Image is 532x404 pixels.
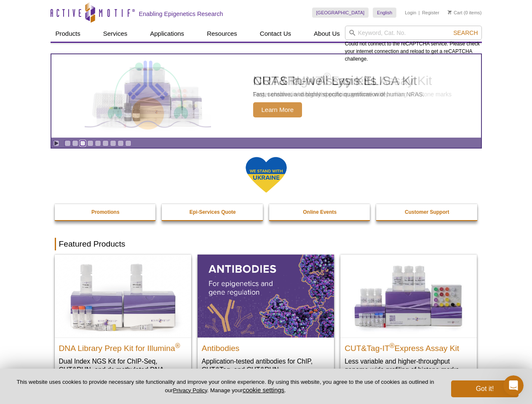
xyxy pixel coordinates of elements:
sup: ® [175,342,180,349]
a: Go to slide 7 [110,140,116,146]
a: Products [51,26,86,42]
a: Services [98,26,133,42]
input: Keyword, Cat. No. [345,26,482,40]
a: Promotions [55,204,157,220]
img: DNA Library Prep Kit for Illumina [55,255,191,337]
a: Login [405,10,416,16]
h2: Antibodies [202,340,330,353]
strong: Customer Support [405,209,449,215]
a: DNA Library Prep Kit for Illumina DNA Library Prep Kit for Illumina® Dual Index NGS Kit for ChIP-... [55,255,191,391]
a: Go to slide 4 [87,140,94,146]
a: [GEOGRAPHIC_DATA] [312,8,369,18]
a: Go to slide 8 [118,140,124,146]
p: Application-tested antibodies for ChIP, CUT&Tag, and CUT&RUN. [202,357,330,374]
a: Applications [145,26,189,42]
img: We Stand With Ukraine [245,156,287,194]
span: Search [453,29,478,36]
img: All Antibodies [198,255,334,337]
h2: CUT&Tag-IT Express Assay Kit [345,340,473,353]
a: Go to slide 6 [102,140,109,146]
h2: Enabling Epigenetics Research [139,10,223,18]
img: CUT&Tag-IT® Express Assay Kit [340,255,477,337]
a: All Antibodies Antibodies Application-tested antibodies for ChIP, CUT&Tag, and CUT&RUN. [198,255,334,382]
div: Could not connect to the reCAPTCHA service. Please check your internet connection and reload to g... [345,26,482,63]
a: English [373,8,396,18]
strong: Promotions [91,209,120,215]
li: (0 items) [448,8,482,18]
p: This website uses cookies to provide necessary site functionality and improve your online experie... [13,378,437,394]
a: Go to slide 1 [64,140,71,146]
strong: Online Events [303,209,337,215]
a: Go to slide 9 [125,140,131,146]
iframe: Intercom live chat [503,375,524,396]
img: Your Cart [448,10,452,14]
a: About Us [309,26,345,42]
a: Resources [202,26,242,42]
h2: DNA Library Prep Kit for Illumina [59,340,187,353]
strong: Epi-Services Quote [190,209,236,215]
h2: Featured Products [55,238,478,250]
sup: ® [390,342,395,349]
button: Search [451,29,480,37]
a: Go to slide 2 [72,140,78,146]
a: Register [422,10,439,16]
p: Less variable and higher-throughput genome-wide profiling of histone marks​. [345,357,473,374]
p: Dual Index NGS Kit for ChIP-Seq, CUT&RUN, and ds methylated DNA assays. [59,357,187,383]
a: Privacy Policy [173,387,207,393]
a: Online Events [269,204,371,220]
a: Cart [448,10,462,16]
a: CUT&Tag-IT® Express Assay Kit CUT&Tag-IT®Express Assay Kit Less variable and higher-throughput ge... [340,255,477,382]
button: cookie settings [243,386,284,393]
a: Contact Us [255,26,296,42]
a: Go to slide 3 [80,140,86,146]
button: Got it! [451,380,519,397]
li: | [419,8,420,18]
a: Epi-Services Quote [162,204,264,220]
a: Go to slide 5 [95,140,101,146]
a: Toggle autoplay [53,140,59,146]
a: Customer Support [376,204,478,220]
